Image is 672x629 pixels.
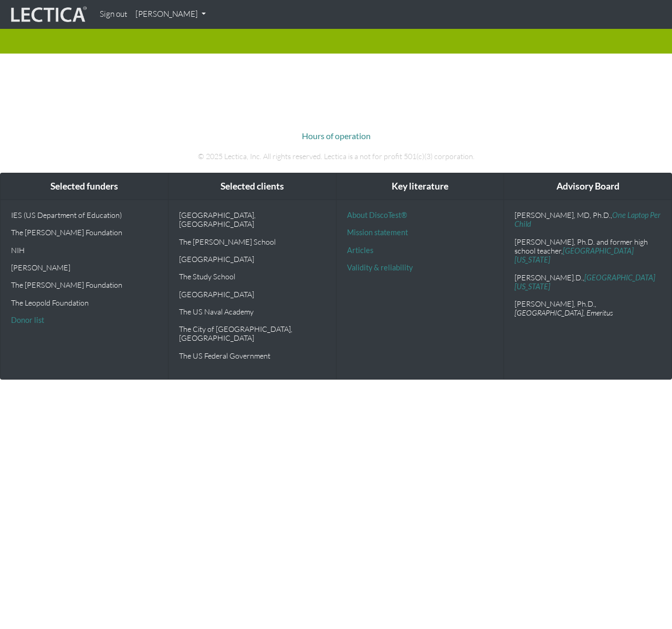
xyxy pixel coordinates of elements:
p: [GEOGRAPHIC_DATA] [179,290,325,299]
div: Selected clients [169,173,336,200]
p: [PERSON_NAME] [11,263,157,272]
div: Key literature [337,173,504,200]
p: The [PERSON_NAME] School [179,237,325,246]
a: About DiscoTest® [347,211,407,219]
a: [GEOGRAPHIC_DATA][US_STATE] [514,273,655,291]
a: Sign out [96,4,131,25]
img: lecticalive [8,5,87,25]
a: Hours of operation [302,131,371,141]
p: The US Federal Government [179,351,325,360]
p: [PERSON_NAME], Ph.D. [514,299,661,318]
p: [GEOGRAPHIC_DATA], [GEOGRAPHIC_DATA] [179,211,325,229]
a: Donor list [11,316,44,324]
p: NIH [11,246,157,255]
em: , [GEOGRAPHIC_DATA], Emeritus [514,299,613,317]
a: Mission statement [347,228,408,237]
p: The [PERSON_NAME] Foundation [11,228,157,237]
p: The US Naval Academy [179,307,325,316]
p: [PERSON_NAME].D., [514,273,661,291]
p: The [PERSON_NAME] Foundation [11,280,157,289]
a: Articles [347,246,373,255]
p: [PERSON_NAME], MD, Ph.D., [514,211,661,229]
div: Selected funders [1,173,168,200]
a: [GEOGRAPHIC_DATA][US_STATE] [514,246,634,264]
p: IES (US Department of Education) [11,211,157,219]
p: [PERSON_NAME], Ph.D. and former high school teacher, [514,237,661,265]
p: [GEOGRAPHIC_DATA] [179,255,325,264]
div: Advisory Board [504,173,671,200]
a: Validity & reliability [347,263,413,272]
p: © 2025 Lectica, Inc. All rights reserved. Lectica is a not for profit 501(c)(3) corporation. [45,151,627,162]
p: The City of [GEOGRAPHIC_DATA], [GEOGRAPHIC_DATA] [179,324,325,343]
a: One Laptop Per Child [514,211,660,228]
p: The Study School [179,272,325,281]
a: [PERSON_NAME] [131,4,210,25]
p: The Leopold Foundation [11,298,157,307]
